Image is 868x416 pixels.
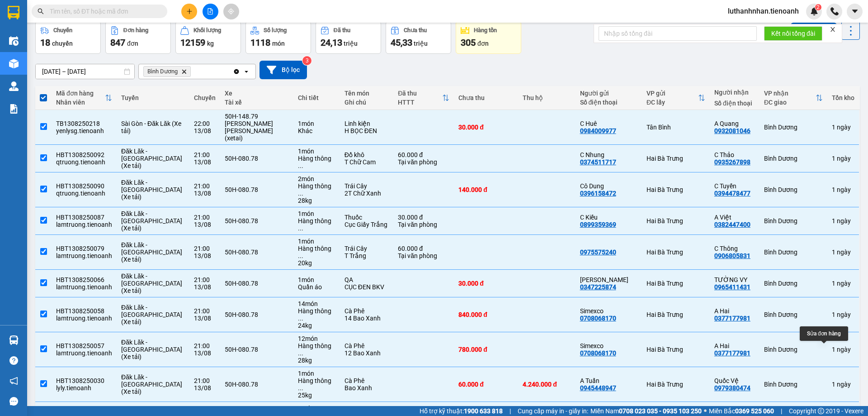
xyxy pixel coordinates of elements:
button: plus [181,4,197,19]
div: 13/08 [194,252,216,259]
svg: Delete [181,69,187,74]
svg: Clear all [233,68,240,75]
div: C Tuyền [714,182,755,190]
div: Tồn kho [832,94,854,101]
span: 12159 [180,37,205,48]
input: Select a date range. [36,64,134,79]
div: 13/08 [194,315,216,322]
div: 1 [832,311,854,318]
span: luthanhnhan.tienoanh [721,5,806,17]
span: món [272,40,285,47]
button: aim [223,4,239,19]
div: 0945448947 [580,384,616,392]
div: 1 [832,249,854,256]
div: 1 món [298,148,335,155]
div: HBT1308250030 [56,377,112,384]
div: Quần áo [298,283,335,291]
div: H BỌC ĐEN [344,127,389,134]
div: C Thảo [714,151,755,158]
input: Nhập số tổng đài [599,26,757,41]
div: 21:00 [194,307,216,315]
div: Người gửi [580,90,637,97]
input: Tìm tên, số ĐT hoặc mã đơn [50,6,156,16]
div: 24 kg [298,322,335,329]
div: 22:00 [194,120,216,127]
div: 13/08 [194,221,216,228]
div: 1 món [298,238,335,245]
strong: 1900 633 818 [464,407,503,415]
div: 0374511717 [580,158,616,166]
span: đơn [127,40,138,47]
div: Người nhận [714,89,755,96]
div: 0394478477 [714,190,750,197]
div: 30.000 đ [458,124,514,131]
span: Đăk Lăk - [GEOGRAPHIC_DATA] (Xe tải) [121,179,182,201]
div: 1 món [298,276,335,283]
th: Toggle SortBy [52,86,117,110]
span: Đăk Lăk - [GEOGRAPHIC_DATA] (Xe tải) [121,373,182,395]
div: Đơn hàng [123,27,148,33]
span: Bình Dương, close by backspace [143,66,191,77]
button: Chưa thu45,33 triệu [386,21,451,54]
div: 12 Bao Xanh [344,349,389,357]
div: 21:00 [194,182,216,190]
span: message [9,397,18,406]
div: HBT1308250087 [56,214,112,221]
div: Khác [298,127,335,134]
div: C Nhung [580,151,637,158]
span: ngày [837,311,851,318]
button: Kết nối tổng đài [764,26,822,41]
span: Đăk Lăk - [GEOGRAPHIC_DATA] (Xe tải) [121,304,182,325]
div: Hai Bà Trưng [646,186,705,193]
div: Hàng thông thường [298,342,335,357]
div: 13/08 [194,283,216,291]
strong: 0708 023 035 - 0935 103 250 [619,407,702,415]
span: triệu [414,40,428,47]
button: Đã thu24,13 triệu [316,21,381,54]
div: ĐC giao [764,99,816,106]
div: ĐC lấy [646,99,698,106]
img: warehouse-icon [9,81,19,91]
button: Hàng tồn305đơn [456,21,521,54]
img: solution-icon [9,104,19,114]
div: A Tuấn [580,377,637,384]
div: Thuốc [344,214,389,221]
div: 1 [832,186,854,193]
div: Bao Xanh [344,384,389,392]
button: file-add [203,4,218,19]
img: warehouse-icon [9,59,19,68]
span: | [781,406,782,416]
div: 60.000 đ [458,381,514,388]
div: qtruong.tienoanh [56,190,112,197]
span: triệu [344,40,358,47]
div: A Hai [714,307,755,315]
span: ngày [837,280,851,287]
span: ngày [837,186,851,193]
div: HBT1308250090 [56,182,112,190]
span: caret-down [851,7,859,15]
th: Toggle SortBy [393,86,454,110]
div: 14 món [298,300,335,307]
div: Hàng thông thường [298,155,335,169]
div: Hai Bà Trưng [646,311,705,318]
div: Trái Cây [344,182,389,190]
button: Bộ lọc [259,61,307,79]
div: Tân Bình [646,124,705,131]
div: lamtruong.tienoanh [56,315,112,322]
div: 4.240.000 đ [523,381,571,388]
div: Hàng thông thường [298,245,335,259]
div: 0708068170 [580,349,616,357]
div: QA [344,276,389,283]
span: notification [9,377,18,385]
div: Trái Cây [344,245,389,252]
div: 28 kg [298,357,335,364]
span: search [38,8,44,14]
div: Bình Dương [764,124,823,131]
div: VP gửi [646,90,698,97]
span: 305 [461,37,476,48]
div: A Hai [714,342,755,349]
div: C Kiều [580,214,637,221]
div: 1 món [298,120,335,127]
div: Hai Bà Trưng [646,249,705,256]
span: 18 [40,37,50,48]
